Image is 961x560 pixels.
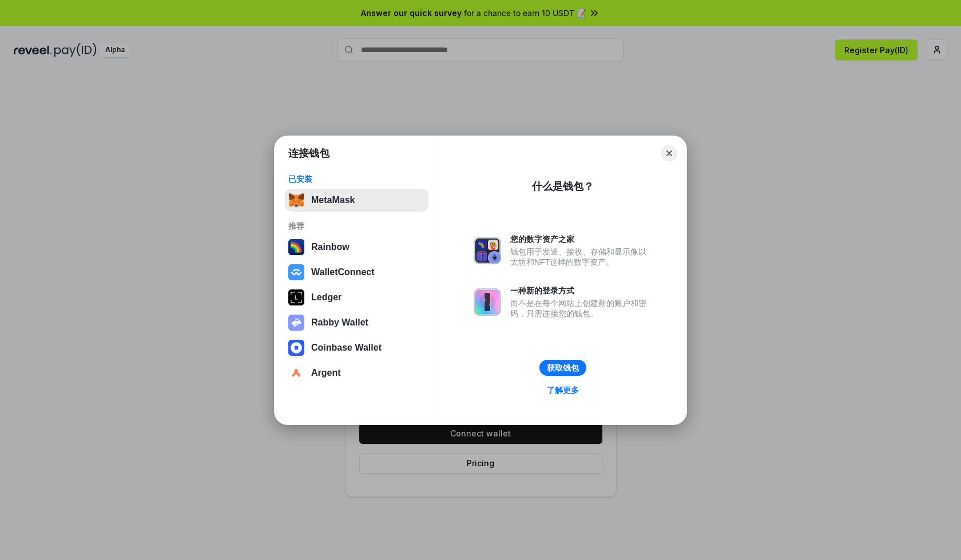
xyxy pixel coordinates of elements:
[311,267,375,277] div: WalletConnect
[288,221,425,231] div: 推荐
[288,340,304,356] img: svg+xml,%3Csvg%20width%3D%2228%22%20height%3D%2228%22%20viewBox%3D%220%200%2028%2028%22%20fill%3D...
[540,383,586,398] a: 了解更多
[474,237,501,264] img: svg+xml,%3Csvg%20xmlns%3D%22http%3A%2F%2Fwww.w3.org%2F2000%2Fsvg%22%20fill%3D%22none%22%20viewBox...
[547,363,579,373] div: 获取钱包
[288,146,329,160] h1: 连接钱包
[285,311,428,334] button: Rabby Wallet
[285,189,428,212] button: MetaMask
[288,264,304,280] img: svg+xml,%3Csvg%20width%3D%2228%22%20height%3D%2228%22%20viewBox%3D%220%200%2028%2028%22%20fill%3D...
[288,239,304,255] img: svg+xml,%3Csvg%20width%3D%22120%22%20height%3D%22120%22%20viewBox%3D%220%200%20120%20120%22%20fil...
[288,289,304,305] img: svg+xml,%3Csvg%20xmlns%3D%22http%3A%2F%2Fwww.w3.org%2F2000%2Fsvg%22%20width%3D%2228%22%20height%3...
[474,288,501,316] img: svg+xml,%3Csvg%20xmlns%3D%22http%3A%2F%2Fwww.w3.org%2F2000%2Fsvg%22%20fill%3D%22none%22%20viewBox...
[539,360,586,376] button: 获取钱包
[285,261,428,284] button: WalletConnect
[288,174,425,184] div: 已安装
[285,236,428,259] button: Rainbow
[288,315,304,331] img: svg+xml,%3Csvg%20xmlns%3D%22http%3A%2F%2Fwww.w3.org%2F2000%2Fsvg%22%20fill%3D%22none%22%20viewBox...
[547,385,579,395] div: 了解更多
[311,343,382,353] div: Coinbase Wallet
[661,145,677,161] button: Close
[311,292,341,303] div: Ledger
[285,336,428,359] button: Coinbase Wallet
[311,368,341,378] div: Argent
[311,195,355,205] div: MetaMask
[311,242,350,252] div: Rainbow
[288,192,304,208] img: svg+xml,%3Csvg%20fill%3D%22none%22%20height%3D%2233%22%20viewBox%3D%220%200%2035%2033%22%20width%...
[285,286,428,309] button: Ledger
[288,365,304,381] img: svg+xml,%3Csvg%20width%3D%2228%22%20height%3D%2228%22%20viewBox%3D%220%200%2028%2028%22%20fill%3D...
[510,285,652,296] div: 一种新的登录方式
[510,247,652,267] div: 钱包用于发送、接收、存储和显示像以太坊和NFT这样的数字资产。
[510,234,652,244] div: 您的数字资产之家
[285,362,428,384] button: Argent
[311,317,368,328] div: Rabby Wallet
[532,180,594,193] div: 什么是钱包？
[510,298,652,319] div: 而不是在每个网站上创建新的账户和密码，只需连接您的钱包。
